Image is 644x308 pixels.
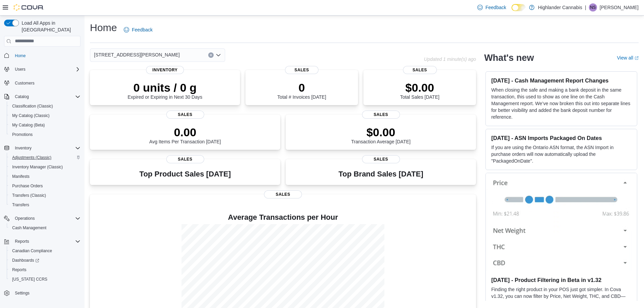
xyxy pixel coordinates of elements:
[7,191,83,200] button: Transfers (Classic)
[12,258,39,263] span: Dashboards
[132,26,152,33] span: Feedback
[7,223,83,233] button: Cash Management
[12,93,80,101] span: Catalog
[635,56,639,60] svg: External link
[12,183,43,189] span: Purchase Orders
[400,81,439,94] p: $0.00
[9,256,80,264] span: Dashboards
[7,200,83,210] button: Transfers
[589,3,597,11] div: Navneet Singh
[400,81,439,100] div: Total Sales [DATE]
[15,239,29,244] span: Reports
[12,132,33,137] span: Promotions
[166,155,204,163] span: Sales
[95,213,471,221] h4: Average Transactions per Hour
[19,20,80,33] span: Load All Apps in [GEOGRAPHIC_DATA]
[14,4,44,11] img: Cova
[491,87,631,120] p: When closing the safe and making a bank deposit in the same transaction, this used to show as one...
[12,248,52,254] span: Canadian Compliance
[9,112,52,120] a: My Catalog (Classic)
[491,144,631,164] p: If you are using the Ontario ASN format, the ASN Import in purchase orders will now automatically...
[12,225,46,231] span: Cash Management
[9,247,55,255] a: Canadian Compliance
[9,182,80,190] span: Purchase Orders
[511,4,526,11] input: Dark Mode
[403,66,437,74] span: Sales
[277,81,326,100] div: Total # Invoices [DATE]
[9,266,29,274] a: Reports
[149,125,221,144] div: Avg Items Per Transaction [DATE]
[15,67,25,72] span: Users
[9,247,80,255] span: Canadian Compliance
[9,112,80,120] span: My Catalog (Classic)
[7,256,83,265] a: Dashboards
[1,65,83,74] button: Users
[12,144,80,152] span: Inventory
[7,181,83,191] button: Purchase Orders
[7,172,83,181] button: Manifests
[362,111,400,119] span: Sales
[9,201,80,209] span: Transfers
[1,51,83,61] button: Home
[9,131,80,139] span: Promotions
[9,191,49,199] a: Transfers (Classic)
[7,101,83,111] button: Classification (Classic)
[12,202,29,208] span: Transfers
[128,81,202,100] div: Expired or Expiring in Next 30 Days
[9,121,48,129] a: My Catalog (Beta)
[15,94,29,99] span: Catalog
[1,237,83,246] button: Reports
[9,191,80,199] span: Transfers (Classic)
[15,216,35,221] span: Operations
[166,111,204,119] span: Sales
[9,256,42,264] a: Dashboards
[12,277,47,282] span: [US_STATE] CCRS
[12,267,26,273] span: Reports
[600,3,639,11] p: [PERSON_NAME]
[7,162,83,172] button: Inventory Manager (Classic)
[285,66,319,74] span: Sales
[121,23,155,37] a: Feedback
[538,3,582,11] p: Highlander Cannabis
[491,277,631,283] h3: [DATE] - Product Filtering in Beta in v1.32
[15,53,26,58] span: Home
[128,81,202,94] p: 0 units / 0 g
[9,266,80,274] span: Reports
[90,21,117,34] h1: Home
[216,52,221,58] button: Open list of options
[9,182,46,190] a: Purchase Orders
[94,51,180,59] span: [STREET_ADDRESS][PERSON_NAME]
[9,224,49,232] a: Cash Management
[9,131,35,139] a: Promotions
[12,65,80,73] span: Users
[9,275,80,283] span: Washington CCRS
[12,155,51,160] span: Adjustments (Classic)
[149,125,221,139] p: 0.00
[12,122,45,128] span: My Catalog (Beta)
[424,56,476,62] p: Updated 1 minute(s) ago
[9,153,54,162] a: Adjustments (Classic)
[1,214,83,223] button: Operations
[12,164,63,170] span: Inventory Manager (Classic)
[12,214,38,222] button: Operations
[1,78,83,88] button: Customers
[7,265,83,275] button: Reports
[9,102,56,110] a: Classification (Classic)
[351,125,411,139] p: $0.00
[12,103,53,109] span: Classification (Classic)
[9,163,80,171] span: Inventory Manager (Classic)
[15,145,31,151] span: Inventory
[9,121,80,129] span: My Catalog (Beta)
[12,214,80,222] span: Operations
[12,193,46,198] span: Transfers (Classic)
[1,92,83,101] button: Catalog
[590,3,596,11] span: NS
[12,174,29,179] span: Manifests
[9,201,32,209] a: Transfers
[7,275,83,284] button: [US_STATE] CCRS
[12,237,32,245] button: Reports
[15,80,34,86] span: Customers
[484,52,534,63] h2: What's new
[617,55,639,61] a: View allExternal link
[7,120,83,130] button: My Catalog (Beta)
